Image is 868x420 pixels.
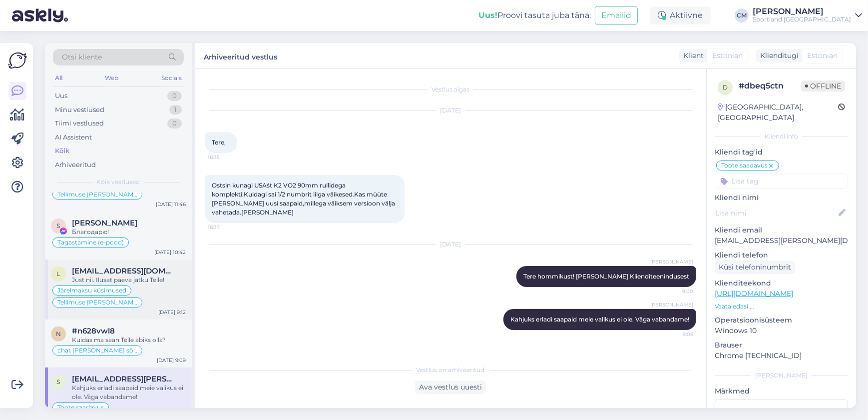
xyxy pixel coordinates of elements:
[715,235,848,246] p: [EMAIL_ADDRESS][PERSON_NAME][DOMAIN_NAME]
[212,138,226,146] span: Tere,
[715,132,848,141] div: Kliendi info
[167,118,182,128] div: 0
[72,326,115,335] span: #n628vwl8
[656,330,693,338] span: 9:08
[721,162,768,168] span: Toote saadavus
[57,404,104,410] span: Toote saadavus
[103,71,121,84] div: Web
[415,380,486,394] div: Ava vestlus uuesti
[72,374,176,383] span: sten.sepper@mail.ee
[167,91,182,101] div: 0
[715,371,848,380] div: [PERSON_NAME]
[57,347,137,353] span: chat [PERSON_NAME] sõnumita
[656,287,693,295] span: 9:00
[523,272,689,280] span: Tere hommikust! [PERSON_NAME] Klienditeenindusest
[753,15,851,23] div: Sportland [GEOGRAPHIC_DATA]
[158,308,186,316] div: [DATE] 9:12
[208,223,245,231] span: 18:37
[53,71,64,84] div: All
[57,287,126,293] span: Järelmaksu küsimused
[715,225,848,235] p: Kliendi email
[72,335,186,344] div: Kuidas ma saan Teile abiks olla?
[57,299,137,305] span: Tellimuse [PERSON_NAME] info
[57,378,60,385] span: s
[715,192,848,203] p: Kliendi nimi
[739,80,801,92] div: # dbeq5ctn
[55,105,104,115] div: Minu vestlused
[715,260,795,274] div: Küsi telefoninumbrit
[712,50,743,61] span: Estonian
[72,383,186,401] div: Kahjuks erladi saapaid meie valikus ei ole. Väga vabandame!
[205,106,696,115] div: [DATE]
[57,222,60,229] span: S
[205,240,696,249] div: [DATE]
[715,386,848,396] p: Märkmed
[55,91,67,101] div: Uus
[715,325,848,336] p: Windows 10
[157,356,186,364] div: [DATE] 9:09
[650,258,693,265] span: [PERSON_NAME]
[204,49,277,62] label: Arhiveeritud vestlus
[753,7,862,23] a: [PERSON_NAME]Sportland [GEOGRAPHIC_DATA]
[55,160,96,170] div: Arhiveeritud
[715,289,793,298] a: [URL][DOMAIN_NAME]
[212,181,397,216] span: Ostsin kunagi USAśt K2 VO2 90mm rullidega komplekti.Kuidagi sai 1/2 numbrit liiga väikesed.Kas mü...
[154,248,186,256] div: [DATE] 10:42
[679,50,704,61] div: Klient
[753,7,851,15] div: [PERSON_NAME]
[595,6,638,25] button: Emailid
[735,8,749,22] div: CM
[57,191,137,197] span: Tellimuse [PERSON_NAME] info
[208,153,245,161] span: 18:35
[715,250,848,260] p: Kliendi telefon
[650,6,711,24] div: Aktiivne
[205,85,696,94] div: Vestlus algas
[55,132,92,142] div: AI Assistent
[478,10,497,20] b: Uus!
[97,177,140,186] span: Kõik vestlused
[718,102,838,123] div: [GEOGRAPHIC_DATA], [GEOGRAPHIC_DATA]
[72,266,176,275] span: lenne.olbri@mail.ee
[715,278,848,288] p: Klienditeekond
[55,146,69,156] div: Kõik
[715,207,837,218] input: Lisa nimi
[57,239,124,245] span: Tagastamine (e-pood)
[756,50,799,61] div: Klienditugi
[715,147,848,157] p: Kliendi tag'id
[801,80,845,91] span: Offline
[62,52,102,62] span: Otsi kliente
[650,301,693,308] span: [PERSON_NAME]
[807,50,838,61] span: Estonian
[55,118,104,128] div: Tiimi vestlused
[715,350,848,361] p: Chrome [TECHNICAL_ID]
[159,71,184,84] div: Socials
[723,83,728,91] span: d
[72,227,186,236] div: Благодарю!
[510,315,689,323] span: Kahjuks erladi saapaid meie valikus ei ole. Väga vabandame!
[715,302,848,311] p: Vaata edasi ...
[715,173,848,188] input: Lisa tag
[56,330,61,337] span: n
[417,365,485,374] span: Vestlus on arhiveeritud
[169,105,182,115] div: 1
[72,218,137,227] span: Svetlana Belskihh
[715,340,848,350] p: Brauser
[8,51,27,70] img: Askly Logo
[478,9,591,21] div: Proovi tasuta juba täna:
[57,270,60,277] span: l
[72,275,186,284] div: Just nii. Ilusat päeva jätku Teile!
[156,200,186,208] div: [DATE] 11:46
[715,315,848,325] p: Operatsioonisüsteem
